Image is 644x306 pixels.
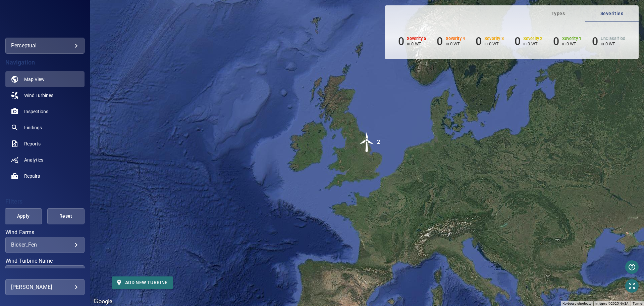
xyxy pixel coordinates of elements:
[476,35,482,48] h6: 0
[633,302,642,305] a: Terms (opens in new tab)
[24,92,53,99] span: Wind Turbines
[92,297,114,306] a: Open this area in Google Maps (opens a new window)
[5,258,85,264] label: Wind Turbine Name
[515,35,521,48] h6: 0
[476,35,504,48] li: Severity 3
[523,36,543,41] h6: Severity 2
[24,173,40,179] span: Repairs
[398,35,426,48] li: Severity 5
[407,36,426,41] h6: Severity 5
[24,157,43,163] span: Analytics
[5,59,85,66] h4: Navigation
[5,237,85,253] div: Wind Farms
[24,76,45,83] span: Map View
[24,108,48,115] span: Inspections
[92,297,114,306] img: Google
[357,132,377,152] img: windFarmIcon.svg
[523,41,543,46] p: in 0 WT
[446,36,465,41] h6: Severity 4
[24,140,41,147] span: Reports
[5,208,42,224] button: Apply
[11,242,79,248] div: Bicker_Fen
[5,71,85,87] a: map active
[5,152,85,168] a: analytics noActive
[562,36,582,41] h6: Severity 1
[24,124,42,131] span: Findings
[484,36,504,41] h6: Severity 3
[592,35,598,48] h6: 0
[515,35,543,48] li: Severity 2
[398,35,404,48] h6: 0
[5,168,85,184] a: repairs noActive
[553,35,581,48] li: Severity 1
[535,9,581,18] span: Types
[437,35,465,48] li: Severity 4
[446,41,465,46] p: in 0 WT
[595,302,629,305] span: Imagery ©2025 NASA
[5,38,85,54] div: perceptual
[5,87,85,103] a: windturbines noActive
[484,41,504,46] p: in 0 WT
[5,198,85,205] h4: Filters
[5,136,85,152] a: reports noActive
[5,120,85,136] a: findings noActive
[437,35,443,48] h6: 0
[5,265,85,281] div: Wind Turbine Name
[562,41,582,46] p: in 0 WT
[26,17,64,24] img: perceptual-logo
[47,208,85,224] button: Reset
[589,9,635,18] span: Severities
[601,41,625,46] p: in 0 WT
[357,132,377,153] gmp-advanced-marker: 2
[11,40,79,51] div: perceptual
[112,276,173,289] button: Add new turbine
[592,35,625,48] li: Severity Unclassified
[377,132,380,152] div: 2
[562,301,591,306] button: Keyboard shortcuts
[11,282,79,293] div: [PERSON_NAME]
[5,103,85,120] a: inspections noActive
[56,212,76,220] span: Reset
[5,230,85,235] label: Wind Farms
[13,212,34,220] span: Apply
[407,41,426,46] p: in 0 WT
[601,36,625,41] h6: Unclassified
[117,278,168,287] span: Add new turbine
[553,35,559,48] h6: 0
